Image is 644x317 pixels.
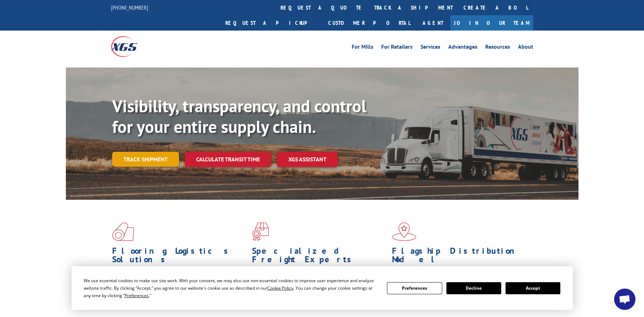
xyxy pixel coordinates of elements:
a: About [518,44,533,52]
b: Visibility, transparency, and control for your entire supply chain. [112,95,366,138]
button: Decline [446,282,501,294]
h1: Flooring Logistics Solutions [112,247,247,267]
a: Calculate transit time [185,152,271,167]
a: Agent [415,15,450,31]
a: Customer Portal [323,15,415,31]
a: For Mills [352,44,373,52]
span: Cookie Policy [267,285,293,291]
img: xgs-icon-flagship-distribution-model-red [392,222,417,241]
h1: Specialized Freight Experts [252,247,387,267]
a: XGS ASSISTANT [277,152,338,167]
span: Preferences [125,292,149,299]
a: For Retailers [381,44,413,52]
a: Track shipment [112,152,179,167]
a: Request a pickup [220,15,323,31]
button: Accept [506,282,560,294]
a: Services [420,44,440,52]
a: Resources [485,44,510,52]
div: We use essential cookies to make our site work. With your consent, we may also use non-essential ... [84,277,378,299]
img: xgs-icon-focused-on-flooring-red [252,222,269,241]
img: xgs-icon-total-supply-chain-intelligence-red [112,222,134,241]
button: Preferences [387,282,442,294]
a: Advantages [448,44,477,52]
a: Open chat [614,289,635,310]
a: [PHONE_NUMBER] [111,4,148,11]
h1: Flagship Distribution Model [392,247,527,267]
div: Cookie Consent Prompt [72,266,573,310]
a: Join Our Team [450,15,533,31]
